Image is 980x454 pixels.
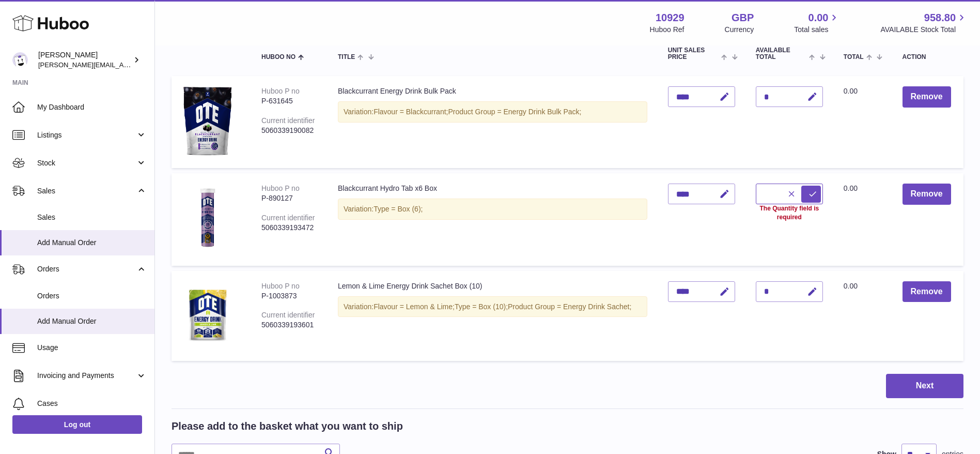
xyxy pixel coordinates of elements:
[656,11,685,25] strong: 10929
[756,204,823,221] div: The Quantity field is required
[508,302,631,311] span: Product Group = Energy Drink Sachet;
[448,108,581,116] span: Product Group = Energy Drink Bulk Pack;
[844,87,858,95] span: 0.00
[37,213,147,222] span: Sales
[38,50,131,70] div: [PERSON_NAME]
[338,101,647,123] div: Variation:
[732,11,754,25] strong: GBP
[37,343,147,353] span: Usage
[261,87,300,95] div: Huboo P no
[374,108,448,116] span: Flavour = Blackcurrant;
[903,184,951,205] button: Remove
[261,126,317,135] div: 5060339190082
[328,271,658,361] td: Lemon & Lime Energy Drink Sachet Box (10)
[38,60,207,69] span: [PERSON_NAME][EMAIL_ADDRESS][DOMAIN_NAME]
[182,86,234,155] img: Blackcurrant Energy Drink Bulk Pack
[328,173,658,265] td: Blackcurrant Hydro Tab x6 Box
[374,302,455,311] span: Flavour = Lemon & Lime;
[37,399,147,408] span: Cases
[37,371,136,381] span: Invoicing and Payments
[903,281,951,302] button: Remove
[37,130,136,140] span: Listings
[374,205,423,213] span: Type = Box (6);
[261,291,317,301] div: P-1003873
[844,184,858,192] span: 0.00
[650,25,685,35] div: Huboo Ref
[172,419,403,433] h2: Please add to the basket what you want to ship
[903,86,951,108] button: Remove
[880,25,968,35] span: AVAILABLE Stock Total
[455,302,508,311] span: Type = Box (10);
[844,54,864,60] span: Total
[338,199,647,220] div: Variation:
[261,214,315,222] div: Current identifier
[880,11,968,35] a: 958.80 AVAILABLE Stock Total
[37,102,147,112] span: My Dashboard
[338,54,355,60] span: Title
[261,184,300,192] div: Huboo P no
[668,47,719,60] span: Unit Sales Price
[261,320,317,330] div: 5060339193601
[903,54,953,60] div: Action
[37,264,136,274] span: Orders
[12,52,28,68] img: thomas@otesports.co.uk
[261,223,317,233] div: 5060339193472
[338,296,647,317] div: Variation:
[924,11,956,25] span: 958.80
[261,54,295,60] span: Huboo no
[808,11,829,25] span: 0.00
[37,291,147,301] span: Orders
[261,193,317,203] div: P-890127
[886,374,963,398] button: Next
[37,316,147,326] span: Add Manual Order
[261,96,317,106] div: P-631645
[37,158,136,168] span: Stock
[261,311,315,319] div: Current identifier
[261,116,315,125] div: Current identifier
[794,25,840,35] span: Total sales
[756,47,807,60] span: AVAILABLE Total
[182,184,234,252] img: Blackcurrant Hydro Tab x6 Box
[182,281,234,349] img: Lemon & Lime Energy Drink Sachet Box (10)
[794,11,840,35] a: 0.00 Total sales
[844,282,858,290] span: 0.00
[328,76,658,168] td: Blackcurrant Energy Drink Bulk Pack
[261,282,300,290] div: Huboo P no
[37,238,147,248] span: Add Manual Order
[725,25,754,35] div: Currency
[37,186,136,196] span: Sales
[12,415,142,434] a: Log out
